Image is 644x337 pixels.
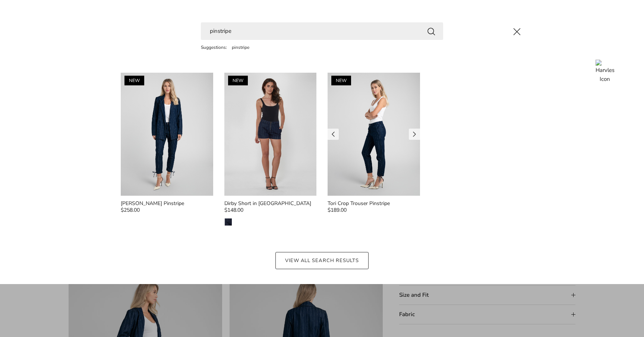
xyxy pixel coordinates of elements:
[121,206,140,214] span: $258.00
[201,44,227,50] span: Suggestions:
[232,44,249,50] a: pinstripe
[328,199,420,216] a: Tori Crop Trouser Pinstripe $189.00
[224,199,317,226] a: Dirby Short in [GEOGRAPHIC_DATA] $148.00 Pinstripe
[121,199,213,216] a: [PERSON_NAME] Pinstripe $258.00
[201,22,443,40] input: Search
[275,252,369,269] a: View all search results
[121,199,213,208] div: [PERSON_NAME] Pinstripe
[507,22,527,42] button: Close
[224,218,232,226] a: Pinstripe
[224,199,317,208] div: Dirby Short in [GEOGRAPHIC_DATA]
[427,26,436,36] button: Search
[328,206,347,214] span: $189.00
[409,129,420,140] a: Next
[328,199,420,208] div: Tori Crop Trouser Pinstripe
[328,129,339,140] a: Previous
[225,218,232,226] img: Pinstripe
[224,206,243,214] span: $148.00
